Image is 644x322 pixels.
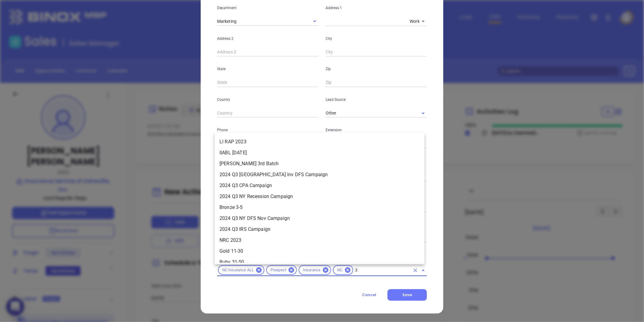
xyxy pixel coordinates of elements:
[326,48,427,57] input: City
[266,265,297,275] div: Prospect
[215,246,424,257] li: Gold 11-30
[310,17,319,26] button: Open
[402,292,412,297] span: Save
[351,289,387,301] button: Cancel
[215,169,424,180] li: 2024 Q3 [GEOGRAPHIC_DATA] Inv DFS Campaign
[218,265,264,275] div: NC Insurance ALL
[387,289,427,301] button: Save
[217,109,318,118] input: Country
[217,35,318,42] p: Address 2
[326,35,427,42] p: City
[217,127,318,133] p: Phone
[215,202,424,213] li: Bronze 3-5
[215,213,424,224] li: 2024 Q3 NY DFS Nov Campaign
[215,224,424,235] li: 2024 Q3 IRS Campaign
[362,292,376,297] span: Cancel
[217,78,318,87] input: State
[215,235,424,246] li: NRC 2023
[326,66,427,72] p: Zip
[411,266,420,275] button: Clear
[215,158,424,169] li: [PERSON_NAME] 3rd Batch
[215,180,424,191] li: 2024 Q3 CPA Campaign
[299,265,331,275] div: Insurance
[334,268,346,273] span: NC
[217,48,318,57] input: Address 2
[333,265,353,275] div: NC
[419,109,428,118] button: Open
[215,136,424,147] li: LI RAP 2023
[326,5,427,11] p: Address 1
[410,17,427,26] div: Work
[267,268,290,273] span: Prospect
[219,268,257,273] span: NC Insurance ALL
[326,78,427,87] input: Zip
[326,96,427,103] p: Lead Source
[299,268,324,273] span: Insurance
[217,5,318,11] p: Department
[215,257,424,268] li: Ruby 31-50
[215,147,424,158] li: IIABL [DATE]
[326,127,427,133] p: Extension
[217,96,318,103] p: Country
[419,266,428,275] button: Close
[217,66,318,72] p: State
[215,191,424,202] li: 2024 Q3 NY Recession Campaign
